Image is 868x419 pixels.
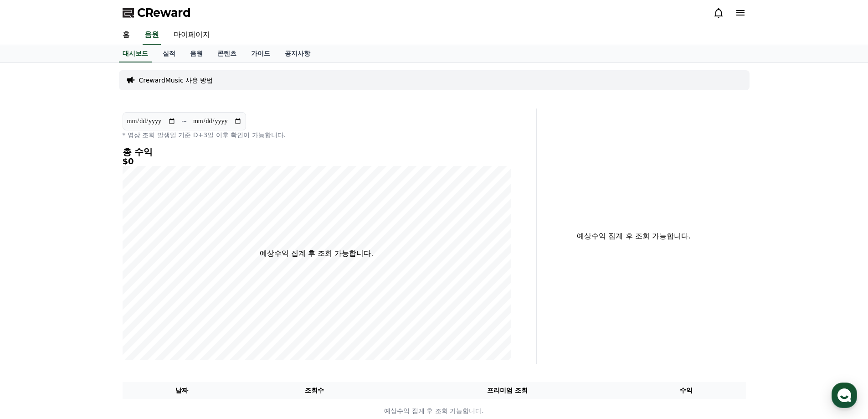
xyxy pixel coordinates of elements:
[123,5,191,20] a: CReward
[544,231,724,242] p: 예상수익 집계 후 조회 가능합니다.
[166,26,217,45] a: 마이페이지
[119,45,152,62] a: 대시보드
[123,157,511,166] h5: $0
[244,45,277,62] a: 가이드
[137,5,191,20] span: CReward
[210,45,244,62] a: 콘텐츠
[115,26,137,45] a: 홈
[139,76,213,85] a: CrewardMusic 사용 방법
[123,147,511,157] h4: 총 수익
[123,130,511,140] p: * 영상 조회 발생일 기준 D+3일 이후 확인이 가능합니다.
[277,45,318,62] a: 공지사항
[123,406,745,416] p: 예상수익 집계 후 조회 가능합니다.
[155,45,183,62] a: 실적
[123,382,241,399] th: 날짜
[388,382,627,399] th: 프리미엄 조회
[241,382,387,399] th: 조회수
[627,382,746,399] th: 수익
[183,45,210,62] a: 음원
[260,248,373,259] p: 예상수익 집계 후 조회 가능합니다.
[181,116,187,127] p: ~
[143,26,161,45] a: 음원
